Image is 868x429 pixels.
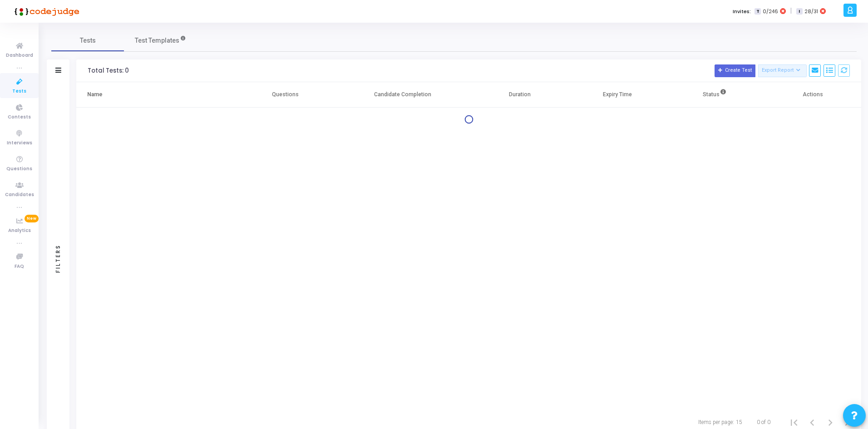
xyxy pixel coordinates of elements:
[758,64,807,77] button: Export Report
[804,8,818,15] span: 28/31
[8,227,31,235] span: Analytics
[736,418,742,426] div: 15
[733,8,751,15] label: Invites:
[88,67,129,74] div: Total Tests: 0
[666,82,764,108] th: Status
[80,36,96,45] span: Tests
[54,208,62,308] div: Filters
[790,6,792,16] span: |
[698,418,734,426] div: Items per page:
[15,263,24,271] span: FAQ
[755,8,760,15] span: T
[757,418,770,426] div: 0 of 0
[7,139,32,147] span: Interviews
[568,82,666,108] th: Expiry Time
[6,165,32,173] span: Questions
[715,64,755,77] button: Create Test
[471,82,568,108] th: Duration
[76,82,237,108] th: Name
[764,82,861,108] th: Actions
[334,82,471,108] th: Candidate Completion
[5,191,34,199] span: Candidates
[796,8,802,15] span: I
[12,88,26,95] span: Tests
[763,8,778,15] span: 0/246
[25,215,39,222] span: New
[237,82,334,108] th: Questions
[135,36,179,45] span: Test Templates
[11,2,79,20] img: logo
[8,113,31,121] span: Contests
[6,52,33,59] span: Dashboard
